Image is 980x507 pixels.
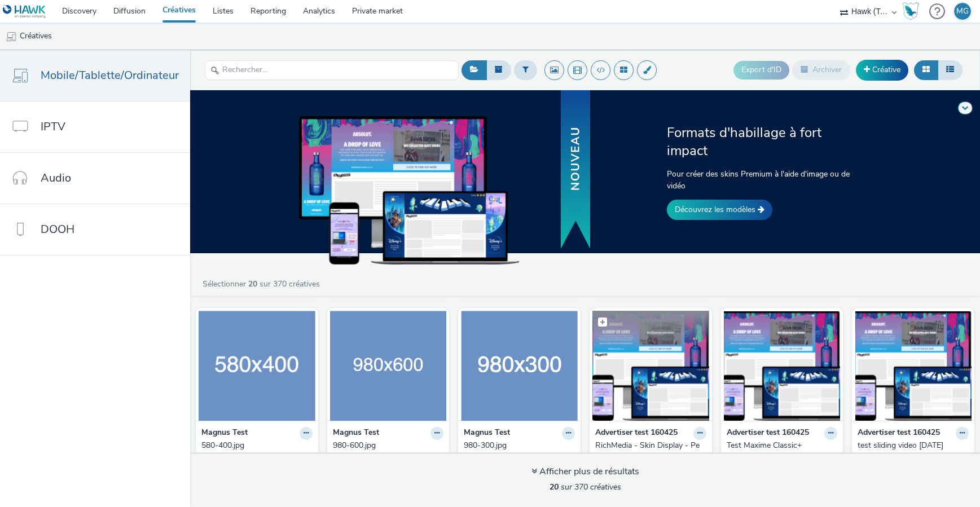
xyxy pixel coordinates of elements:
button: Liste [938,60,963,80]
a: Créative [856,60,908,80]
a: 980-600.jpg [333,440,444,451]
a: Hawk Academy [902,2,924,20]
button: Archiver [792,60,850,80]
strong: Magnus Test [201,427,248,440]
div: 580-400.jpg [201,440,308,451]
a: 980-300.jpg [464,440,575,451]
strong: Advertiser test 160425 [595,427,678,440]
img: Hawk Academy [902,2,919,20]
span: Audio [41,170,71,186]
span: DOOH [41,221,74,237]
a: Sélectionner sur 370 créatives [201,279,324,289]
div: test sliding video [DATE] [858,440,964,451]
a: 580-400.jpg [201,440,313,451]
strong: Advertiser test 160425 [858,427,940,440]
p: Pour créer des skins Premium à l'aide d'image ou de vidéo [667,168,859,192]
div: MG [956,3,969,20]
div: Afficher plus de résultats [531,465,639,478]
strong: Advertiser test 160425 [727,427,809,440]
strong: Magnus Test [333,427,379,440]
button: Export d'ID [733,61,789,79]
img: banner with new text [559,89,592,252]
div: Test Maxime Classic+ [727,440,833,451]
input: Rechercher... [205,60,459,80]
span: sur 370 créatives [550,482,621,492]
img: RichMedia - Skin Display - Performances - IQOS - v2 (copy) visual [592,311,709,421]
img: test sliding video oct25 visual [855,311,972,421]
img: 980-600.jpg visual [330,311,447,421]
strong: 20 [550,482,559,492]
h2: Formats d'habillage à fort impact [667,124,859,160]
img: example of skins on dekstop, tablet and mobile devices [299,116,519,264]
div: 980-600.jpg [333,440,440,451]
span: IPTV [41,118,65,135]
strong: 20 [248,279,257,289]
img: 580-400.jpg visual [199,311,315,421]
a: RichMedia - Skin Display - Performances - IQOS - v2 (copy) [595,440,706,474]
strong: Magnus Test [464,427,510,440]
a: Test Maxime Classic+ [727,440,838,451]
img: mobile [6,31,17,42]
img: 980-300.jpg visual [461,311,578,421]
div: 980-300.jpg [464,440,570,451]
a: Découvrez les modèles [667,200,772,220]
img: undefined Logo [3,5,46,19]
span: Mobile/Tablette/Ordinateur [41,67,179,83]
a: test sliding video [DATE] [858,440,969,451]
div: RichMedia - Skin Display - Performances - IQOS - v2 (copy) [595,440,702,474]
button: Grille [914,60,938,80]
img: Test Maxime Classic+ visual [724,311,841,421]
